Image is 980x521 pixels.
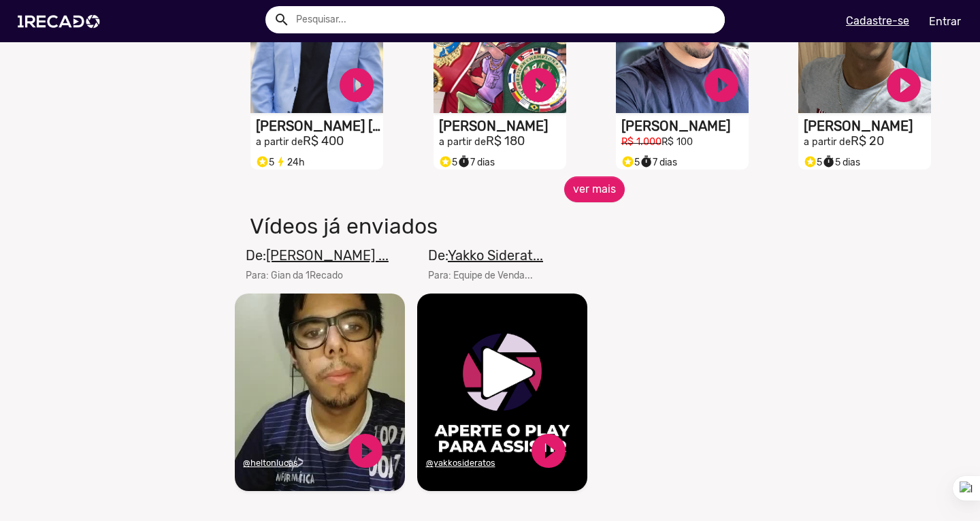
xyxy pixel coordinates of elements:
small: stars [256,155,269,168]
span: 5 [621,157,640,168]
mat-card-title: De: [428,245,543,266]
span: 7 dias [457,157,495,168]
mat-icon: Example home icon [274,12,290,28]
span: 5 dias [822,157,860,168]
small: a partir de [256,136,303,148]
i: Selo super talento [621,152,634,168]
h2: R$ 20 [804,134,931,149]
mat-card-subtitle: Para: Gian da 1Recado [246,268,389,283]
small: timer [457,155,470,168]
small: a partir de [439,136,486,148]
a: play_circle_filled [701,65,742,106]
a: play_circle_filled [345,430,386,471]
h2: R$ 400 [256,134,383,149]
h1: [PERSON_NAME] [621,118,749,134]
input: Pesquisar... [286,6,725,33]
u: [PERSON_NAME] ... [266,247,389,264]
i: timer [822,152,835,168]
mat-card-subtitle: Para: Equipe de Venda... [428,268,543,283]
h1: [PERSON_NAME] [PERSON_NAME] [256,118,383,134]
small: stars [804,155,817,168]
video: Seu navegador não reproduz vídeo em HTML5 [235,294,405,491]
small: stars [621,155,634,168]
a: play_circle_filled [336,65,377,106]
small: timer [640,155,653,168]
a: play_circle_filled [883,65,924,106]
span: 7 dias [640,157,677,168]
small: bolt [274,155,287,168]
button: ver mais [564,176,625,202]
a: play_circle_filled [528,430,569,471]
i: Selo super talento [439,152,452,168]
video: Seu navegador não reproduz vídeo em HTML5 [417,294,587,491]
u: Yakko Siderat... [448,247,543,264]
small: a partir de [804,136,851,148]
small: R$ 100 [661,136,693,148]
small: timer [822,155,835,168]
i: timer [457,152,470,168]
h1: Vídeos já enviados [240,213,706,239]
h1: [PERSON_NAME] [439,118,566,134]
a: play_circle_filled [519,65,559,106]
mat-card-title: De: [246,245,389,266]
i: Selo super talento [804,152,817,168]
button: Example home icon [269,7,293,31]
span: 5 [256,157,274,168]
small: stars [439,155,452,168]
i: timer [640,152,653,168]
small: R$ 1.000 [621,136,661,148]
span: 5 [439,157,457,168]
span: 24h [274,157,305,168]
i: bolt [274,152,287,168]
i: Selo super talento [256,152,269,168]
h2: R$ 180 [439,134,566,149]
a: Entrar [920,10,970,33]
u: @yakkosideratos [426,458,495,468]
h1: [PERSON_NAME] [804,118,931,134]
u: @heltonlucas [243,458,298,468]
u: Cadastre-se [846,14,909,27]
span: 5 [804,157,822,168]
